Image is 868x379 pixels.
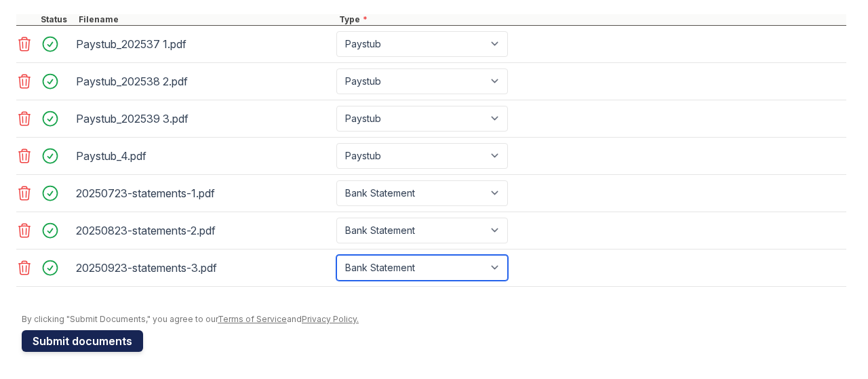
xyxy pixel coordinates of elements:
div: Paystub_4.pdf [76,145,331,167]
div: Paystub_202537 1.pdf [76,33,331,55]
div: Status [38,14,76,25]
div: 20250723-statements-1.pdf [76,182,331,204]
div: By clicking "Submit Documents," you agree to our and [22,314,846,325]
a: Privacy Policy. [302,314,359,324]
div: Filename [76,14,336,25]
a: Terms of Service [218,314,287,324]
button: Submit documents [22,330,143,352]
div: Type [336,14,846,25]
div: 20250823-statements-2.pdf [76,220,331,241]
div: 20250923-statements-3.pdf [76,257,331,279]
div: Paystub_202539 3.pdf [76,108,331,129]
div: Paystub_202538 2.pdf [76,71,331,92]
